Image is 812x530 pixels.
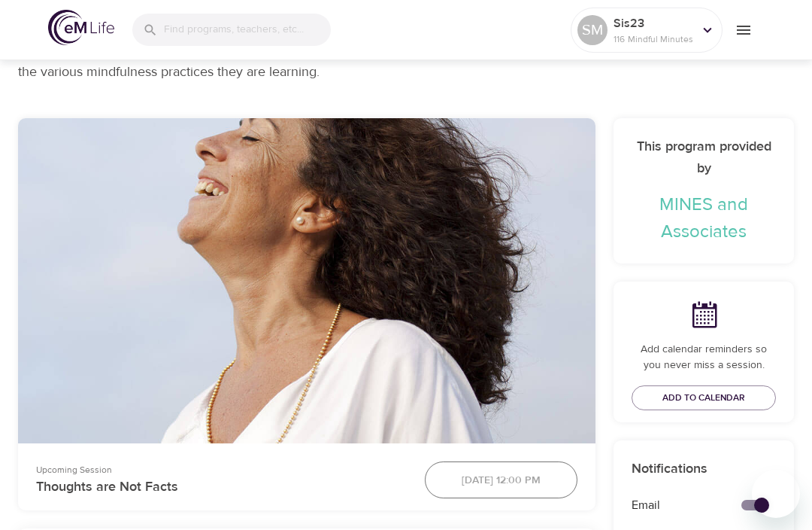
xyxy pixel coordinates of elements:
div: SM [577,15,607,45]
p: Add calendar reminders so you never miss a session. [632,342,776,373]
p: Thoughts are Not Facts [36,477,407,497]
h6: This program provided by [632,136,776,180]
input: Find programs, teachers, etc... [164,14,331,46]
button: menu [723,9,764,50]
p: MINES and Associates [632,191,776,245]
span: Add to Calendar [662,390,745,406]
div: Email [623,488,723,523]
iframe: Button to launch messaging window [752,470,800,518]
p: Notifications [632,458,776,479]
p: 116 Mindful Minutes [614,32,693,46]
p: Sis23 [614,14,693,32]
p: Upcoming Session [36,463,407,477]
button: Add to Calendar [632,385,776,410]
img: logo [48,10,114,45]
